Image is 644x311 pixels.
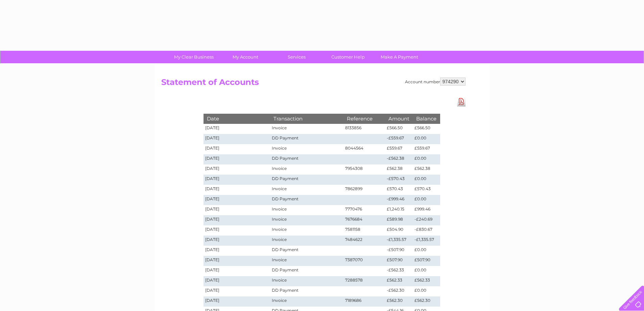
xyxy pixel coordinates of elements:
[457,97,466,107] a: Download Pdf
[413,185,440,195] td: £570.43
[270,175,343,185] td: DD Payment
[343,164,385,175] td: 7954308
[204,286,270,296] td: [DATE]
[204,296,270,307] td: [DATE]
[204,154,270,164] td: [DATE]
[343,225,385,236] td: 7581158
[385,175,413,185] td: -£570.43
[343,256,385,266] td: 7387070
[204,225,270,236] td: [DATE]
[269,51,325,63] a: Services
[413,175,440,185] td: £0.00
[413,134,440,144] td: £0.00
[217,51,273,63] a: My Account
[270,154,343,164] td: DD Payment
[270,205,343,215] td: Invoice
[385,215,413,225] td: £589.98
[385,195,413,205] td: -£999.46
[204,144,270,154] td: [DATE]
[413,246,440,256] td: £0.00
[270,266,343,276] td: DD Payment
[270,124,343,134] td: Invoice
[385,276,413,286] td: £562.33
[413,256,440,266] td: £507.90
[270,114,343,124] th: Transaction
[413,144,440,154] td: £559.67
[413,225,440,236] td: -£830.67
[385,154,413,164] td: -£562.38
[204,114,270,124] th: Date
[343,276,385,286] td: 7288578
[270,144,343,154] td: Invoice
[385,236,413,246] td: -£1,335.57
[413,215,440,225] td: -£240.69
[413,276,440,286] td: £562.33
[413,266,440,276] td: £0.00
[204,175,270,185] td: [DATE]
[270,286,343,296] td: DD Payment
[270,195,343,205] td: DD Payment
[320,51,376,63] a: Customer Help
[270,215,343,225] td: Invoice
[413,286,440,296] td: £0.00
[204,256,270,266] td: [DATE]
[385,246,413,256] td: -£507.90
[204,246,270,256] td: [DATE]
[413,195,440,205] td: £0.00
[385,296,413,307] td: £562.30
[385,286,413,296] td: -£562.30
[385,185,413,195] td: £570.43
[385,134,413,144] td: -£559.67
[270,134,343,144] td: DD Payment
[385,164,413,175] td: £562.38
[343,185,385,195] td: 7862899
[385,205,413,215] td: £1,240.15
[385,124,413,134] td: £566.50
[385,266,413,276] td: -£562.33
[270,164,343,175] td: Invoice
[204,195,270,205] td: [DATE]
[270,185,343,195] td: Invoice
[166,51,222,63] a: My Clear Business
[204,276,270,286] td: [DATE]
[372,51,427,63] a: Make A Payment
[413,164,440,175] td: £562.38
[270,276,343,286] td: Invoice
[204,215,270,225] td: [DATE]
[343,124,385,134] td: 8133856
[413,154,440,164] td: £0.00
[413,205,440,215] td: £999.46
[385,256,413,266] td: £507.90
[413,236,440,246] td: -£1,335.57
[270,225,343,236] td: Invoice
[204,164,270,175] td: [DATE]
[343,236,385,246] td: 7484622
[343,144,385,154] td: 8044564
[204,124,270,134] td: [DATE]
[204,236,270,246] td: [DATE]
[204,205,270,215] td: [DATE]
[343,215,385,225] td: 7676684
[270,256,343,266] td: Invoice
[385,144,413,154] td: £559.67
[405,77,466,86] div: Account number
[161,77,466,90] h2: Statement of Accounts
[343,114,385,124] th: Reference
[413,296,440,307] td: £562.30
[385,114,413,124] th: Amount
[270,246,343,256] td: DD Payment
[343,205,385,215] td: 7770476
[385,225,413,236] td: £504.90
[343,296,385,307] td: 7189686
[413,124,440,134] td: £566.50
[270,296,343,307] td: Invoice
[204,266,270,276] td: [DATE]
[270,236,343,246] td: Invoice
[204,134,270,144] td: [DATE]
[413,114,440,124] th: Balance
[204,185,270,195] td: [DATE]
